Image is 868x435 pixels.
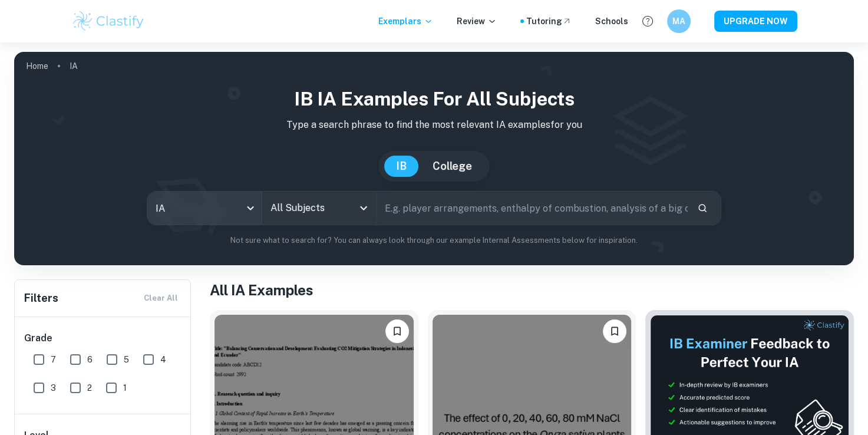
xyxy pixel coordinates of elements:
[384,156,418,177] button: IB
[24,118,844,132] p: Type a search phrase to find the most relevant IA examples for you
[595,15,628,28] a: Schools
[667,9,691,33] button: MA
[692,198,712,218] button: Search
[210,279,854,301] h1: All IA Examples
[51,381,56,394] span: 3
[70,60,78,72] p: IA
[714,11,797,32] button: UPGRADE NOW
[377,192,688,225] input: E.g. player arrangements, enthalpy of combustion, analysis of a big city...
[457,15,497,28] p: Review
[24,235,844,246] p: Not sure what to search for? You can always look through our example Internal Assessments below f...
[26,58,48,74] a: Home
[14,52,854,265] img: profile cover
[87,353,93,366] span: 6
[87,381,92,394] span: 2
[672,15,685,28] h6: MA
[421,156,484,177] button: College
[160,353,166,366] span: 4
[378,15,433,28] p: Exemplars
[24,290,58,307] h6: Filters
[385,319,409,343] button: Bookmark
[24,85,844,113] h1: IB IA examples for all subjects
[51,353,56,366] span: 7
[71,9,146,33] img: Clastify logo
[24,331,182,345] h6: Grade
[147,192,262,225] div: IA
[603,319,626,343] button: Bookmark
[638,11,658,31] button: Help and Feedback
[526,15,572,28] a: Tutoring
[355,200,372,216] button: Open
[123,381,127,394] span: 1
[124,353,129,366] span: 5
